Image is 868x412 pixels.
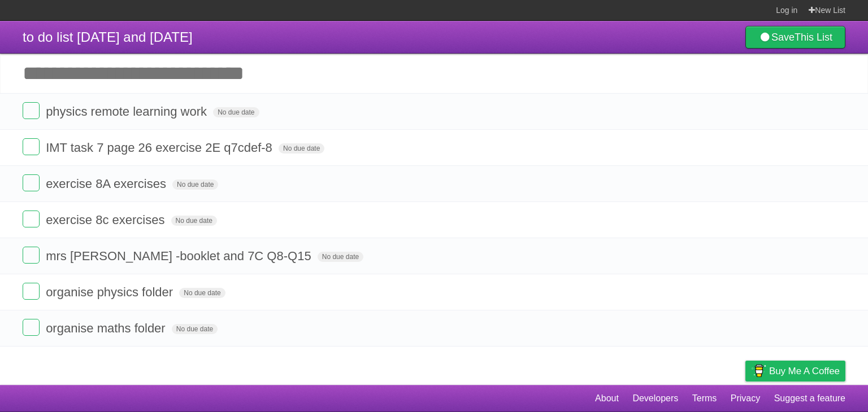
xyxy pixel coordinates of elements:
[692,388,717,409] a: Terms
[23,319,40,336] label: Done
[213,107,259,117] span: No due date
[745,361,845,382] a: Buy me a coffee
[23,211,40,227] label: Done
[46,213,167,227] span: exercise 8c exercises
[745,26,845,49] a: SaveThis List
[172,324,218,334] span: No due date
[632,388,678,409] a: Developers
[769,361,840,381] span: Buy me a coffee
[179,288,225,298] span: No due date
[731,388,760,409] a: Privacy
[46,104,210,119] span: physics remote learning work
[172,179,218,190] span: No due date
[23,283,40,300] label: Done
[46,249,314,263] span: mrs [PERSON_NAME] -booklet and 7C Q8-Q15
[23,247,40,264] label: Done
[751,361,766,380] img: Buy me a coffee
[318,252,363,262] span: No due date
[23,138,40,155] label: Done
[171,216,217,226] span: No due date
[595,388,619,409] a: About
[23,29,193,45] span: to do list [DATE] and [DATE]
[795,32,832,43] b: This List
[46,177,169,191] span: exercise 8A exercises
[46,285,176,299] span: organise physics folder
[774,388,845,409] a: Suggest a feature
[46,141,275,155] span: IMT task 7 page 26 exercise 2E q7cdef-8
[23,174,40,191] label: Done
[279,143,324,154] span: No due date
[23,102,40,119] label: Done
[46,321,168,335] span: organise maths folder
